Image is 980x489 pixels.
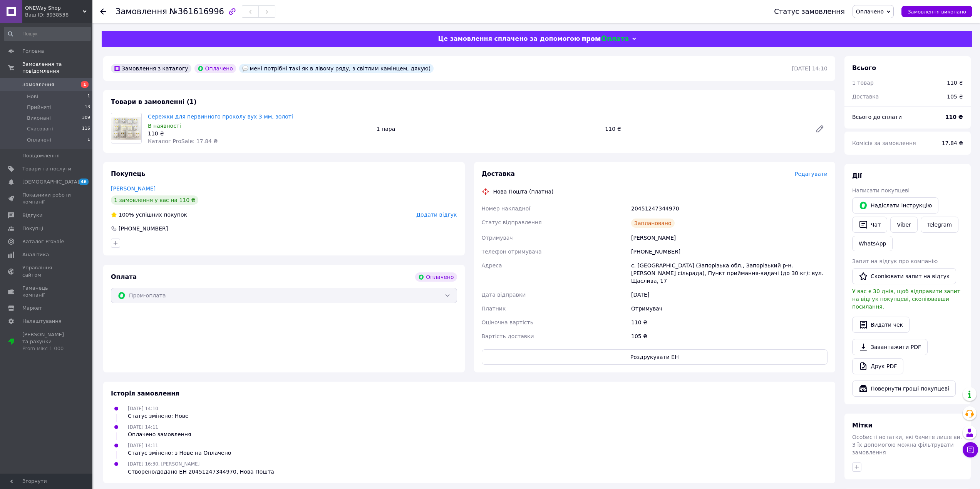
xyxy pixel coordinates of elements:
span: Особисті нотатки, які бачите лише ви. З їх допомогою можна фільтрувати замовлення [852,434,962,456]
span: 1 [81,81,89,88]
span: [DATE] 14:11 [128,424,158,430]
span: Замовлення виконано [908,9,966,15]
div: Prom мікс 1 000 [22,345,71,352]
img: Сережки для первинного проколу вух 3 мм, золоті [111,117,141,140]
span: Показники роботи компанії [22,192,71,205]
span: В наявності [148,123,181,129]
div: Статус замовлення [774,8,845,15]
button: Надіслати інструкцію [852,197,938,214]
a: Завантажити PDF [852,339,928,355]
span: Мітки [852,422,873,429]
span: Виконані [27,115,51,122]
div: Отримувач [630,302,829,315]
span: Оплачено [856,8,884,15]
span: 17.84 ₴ [942,140,963,146]
span: Прийняті [27,104,51,111]
span: 13 [85,104,90,111]
span: Товари в замовленні (1) [111,98,197,105]
div: [PHONE_NUMBER] [630,245,829,259]
div: Повернутися назад [100,8,106,15]
span: Замовлення [116,7,167,16]
span: Всього до сплати [852,114,902,120]
span: [DATE] 14:11 [128,443,158,448]
img: :speech_balloon: [242,65,248,72]
span: Доставка [482,170,515,177]
span: [DATE] 16:30, [PERSON_NAME] [128,461,199,467]
div: Оплачено [415,272,457,282]
a: Друк PDF [852,358,903,374]
input: Пошук [4,27,91,41]
div: Статус змінено: з Нове на Оплачено [128,449,231,457]
span: Доставка [852,93,879,100]
span: Статус відправлення [482,219,542,225]
span: Дата відправки [482,292,526,298]
span: Гаманець компанії [22,285,71,299]
span: Головна [22,48,44,55]
span: Відгуки [22,212,42,219]
div: успішних покупок [111,211,187,219]
span: Аналітика [22,251,49,258]
div: Оплачено [194,64,236,73]
button: Видати чек [852,317,910,333]
span: У вас є 30 днів, щоб відправити запит на відгук покупцеві, скопіювавши посилання. [852,288,960,310]
span: №361616996 [169,7,224,16]
span: 46 [79,179,89,185]
button: Замовлення виконано [901,6,972,17]
span: Телефон отримувача [482,249,542,255]
span: Покупець [111,170,146,177]
div: 110 ₴ [148,130,370,137]
div: мені потрібні такі як в лівому ряду, з світлим камінцем, дякую) [239,64,434,73]
div: 105 ₴ [630,329,829,343]
div: 1 замовлення у вас на 110 ₴ [111,195,198,205]
span: Отримувач [482,235,513,241]
span: Скасовані [27,125,53,132]
button: Роздрукувати ЕН [482,349,828,365]
span: Каталог ProSale [22,238,64,245]
span: 1 [87,93,90,100]
div: Ваш ID: 3938538 [25,12,92,18]
span: 116 [82,125,90,132]
a: Viber [890,217,917,233]
div: 110 ₴ [630,315,829,329]
span: Номер накладної [482,205,531,212]
span: Запит на відгук про компанію [852,258,938,264]
div: 1 пара [374,124,602,134]
b: 110 ₴ [945,114,963,120]
span: Покупці [22,225,43,232]
span: Дії [852,172,862,179]
span: 100% [119,212,134,218]
span: Платник [482,305,506,312]
span: Оціночна вартість [482,319,533,325]
span: 1 [87,137,90,144]
span: Замовлення та повідомлення [22,61,92,75]
span: Налаштування [22,318,62,325]
div: 110 ₴ [947,79,963,87]
span: Управління сайтом [22,264,71,278]
button: Чат з покупцем [963,442,978,457]
time: [DATE] 14:10 [792,65,828,72]
span: Це замовлення сплачено за допомогою [438,35,580,42]
span: Всього [852,64,876,72]
a: Telegram [921,217,958,233]
span: Нові [27,93,38,100]
span: Товари та послуги [22,165,71,172]
span: Написати покупцеві [852,187,910,194]
span: Повідомлення [22,152,60,159]
span: Вартість доставки [482,333,534,339]
a: Сережки для первинного проколу вух 3 мм, золоті [148,113,293,120]
span: Замовлення [22,81,54,88]
div: [PERSON_NAME] [630,231,829,245]
a: [PERSON_NAME] [111,185,156,192]
div: Замовлення з каталогу [111,64,191,73]
span: 1 товар [852,80,874,86]
span: Каталог ProSale: 17.84 ₴ [148,138,218,144]
div: Нова Пошта (платна) [491,188,556,195]
span: Редагувати [795,171,828,177]
div: Статус змінено: Нове [128,412,189,420]
div: [PHONE_NUMBER] [118,225,169,232]
div: [DATE] [630,288,829,302]
span: Оплачені [27,137,51,144]
span: 309 [82,115,90,122]
span: Історія замовлення [111,390,179,397]
div: Оплачено замовлення [128,431,191,438]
